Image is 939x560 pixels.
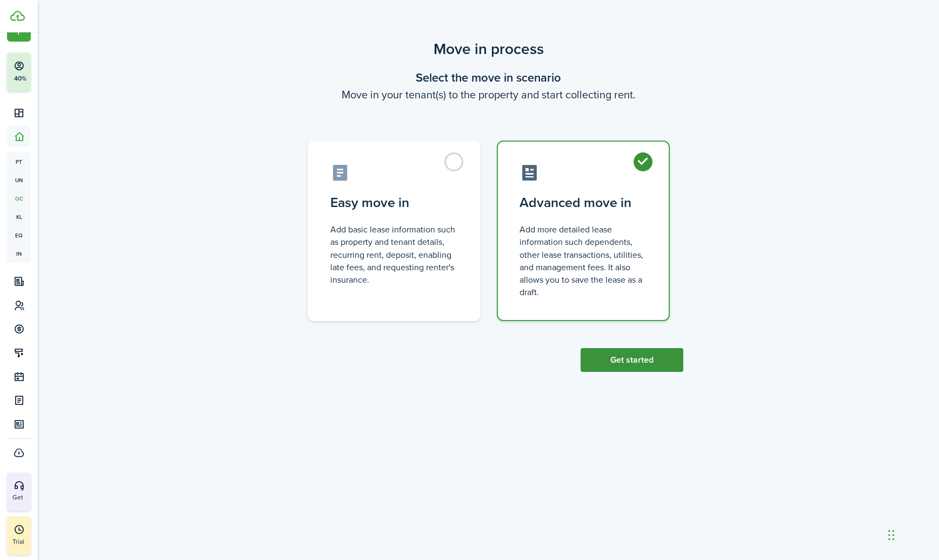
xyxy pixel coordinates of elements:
a: kl [7,208,31,226]
wizard-step-header-title: Select the move in scenario [294,69,683,86]
control-radio-card-title: Advanced move in [520,193,647,212]
div: Drag [888,519,895,551]
button: 40% [7,52,97,91]
a: pt [7,152,31,171]
iframe: Chat Widget [754,443,939,560]
p: Trial [12,537,56,546]
a: eq [7,226,31,244]
button: Get started [581,348,683,372]
p: 40% [14,74,27,83]
control-radio-card-description: Add more detailed lease information such dependents, other lease transactions, utilities, and man... [520,223,647,298]
wizard-step-header-description: Move in your tenant(s) to the property and start collecting rent. [294,86,683,103]
control-radio-card-title: Easy move in [330,193,458,212]
button: Get [7,472,31,510]
a: un [7,171,31,189]
p: Get [12,493,78,502]
img: TenantCloud [10,11,25,21]
control-radio-card-description: Add basic lease information such as property and tenant details, recurring rent, deposit, enablin... [330,223,458,286]
a: Trial [7,516,31,555]
scenario-title: Move in process [294,38,683,61]
a: oc [7,189,31,208]
a: in [7,244,31,263]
